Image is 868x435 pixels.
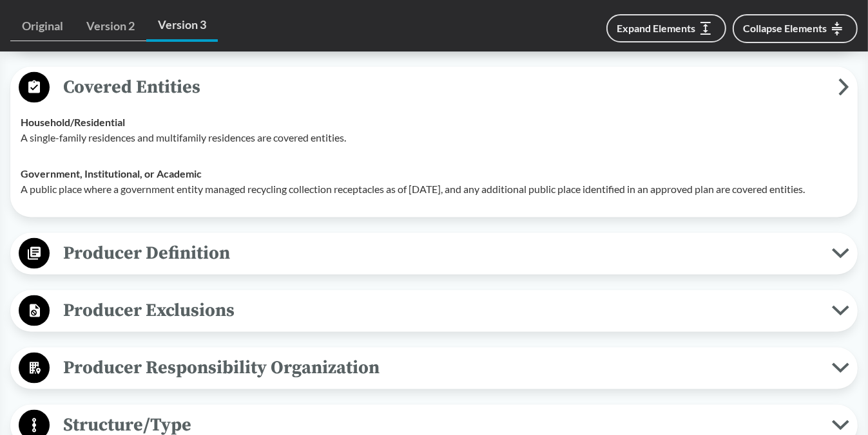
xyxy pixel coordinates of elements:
[75,12,146,41] a: Version 2
[21,167,202,180] strong: Government, Institutional, or Academic
[21,116,125,128] strong: Household/​Residential
[146,10,218,42] a: Version 3
[15,295,853,328] button: Producer Exclusions
[50,73,838,102] span: Covered Entities
[733,14,858,43] button: Collapse Elements
[50,296,832,325] span: Producer Exclusions
[606,14,726,42] button: Expand Elements
[21,181,847,197] p: A public place where a government entity managed recycling collection receptacles as of [DATE], a...
[15,352,853,385] button: Producer Responsibility Organization
[15,71,853,104] button: Covered Entities
[50,353,832,382] span: Producer Responsibility Organization
[50,239,832,268] span: Producer Definition
[15,237,853,270] button: Producer Definition
[21,130,847,145] p: A single-family residences and multifamily residences are covered entities.
[10,12,75,41] a: Original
